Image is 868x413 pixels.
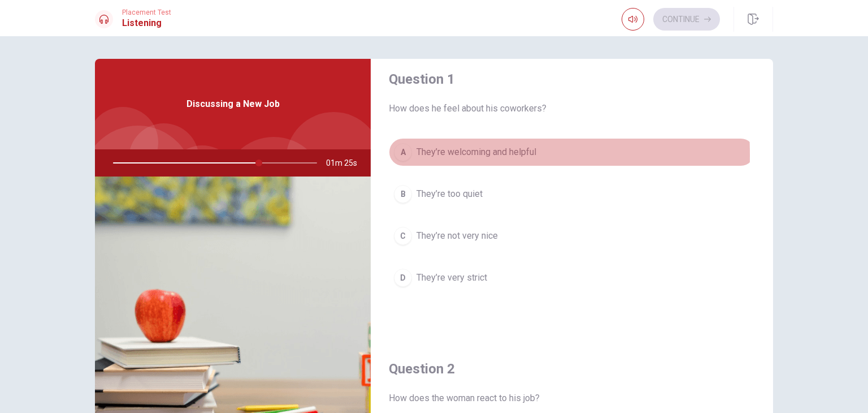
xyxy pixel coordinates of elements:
button: DThey’re very strict [389,264,755,292]
span: Placement Test [122,8,171,16]
div: C [394,227,412,245]
span: They’re not very nice [416,229,498,243]
span: They’re too quiet [416,187,483,201]
span: How does he feel about his coworkers? [389,102,755,115]
span: They’re welcoming and helpful [416,145,536,159]
h4: Question 1 [389,70,755,88]
span: 01m 25s [326,149,366,177]
span: How does the woman react to his job? [389,392,755,405]
div: D [394,269,412,287]
span: Discussing a New Job [186,97,280,111]
button: CThey’re not very nice [389,222,755,250]
h1: Listening [122,16,171,30]
button: AThey’re welcoming and helpful [389,138,755,166]
div: B [394,185,412,203]
div: A [394,143,412,161]
button: BThey’re too quiet [389,180,755,208]
span: They’re very strict [416,271,487,285]
h4: Question 2 [389,360,755,378]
